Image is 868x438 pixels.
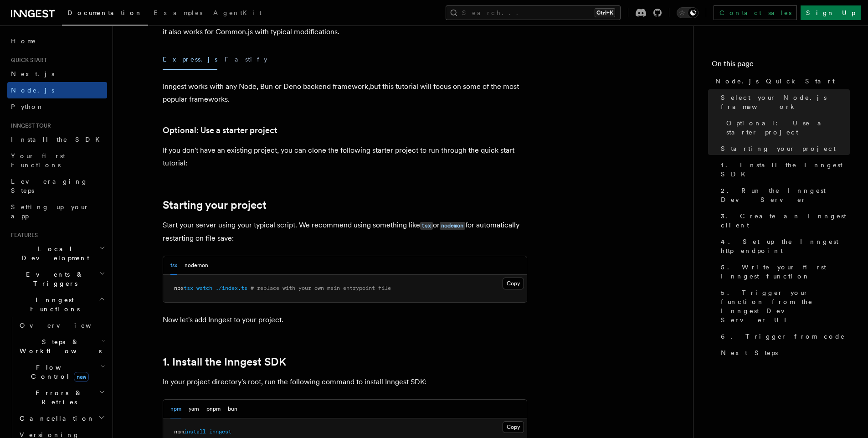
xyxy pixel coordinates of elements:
a: 3. Create an Inngest client [717,208,850,233]
span: Your first Functions [11,152,65,169]
span: AgentKit [213,9,262,16]
code: nodemon [440,222,465,230]
span: Examples [154,9,202,16]
a: Optional: Use a starter project [163,124,277,137]
a: 1. Install the Inngest SDK [717,157,850,182]
a: 6. Trigger from code [717,328,850,345]
a: Next Steps [717,345,850,361]
span: Flow Control [16,363,100,381]
a: 2. Run the Inngest Dev Server [717,182,850,208]
a: Optional: Use a starter project [723,115,850,140]
button: Local Development [7,241,107,266]
a: Python [7,98,107,115]
a: 5. Trigger your function from the Inngest Dev Server UI [717,284,850,328]
span: watch [196,285,212,291]
a: Home [7,33,107,49]
a: Contact sales [714,5,797,20]
a: Node.js Quick Start [712,73,850,89]
span: 4. Set up the Inngest http endpoint [721,237,850,255]
span: Python [11,103,44,110]
a: tsx [420,221,433,229]
a: 1. Install the Inngest SDK [163,356,286,368]
a: Node.js [7,82,107,98]
span: Setting up your app [11,203,89,220]
a: AgentKit [208,3,267,25]
a: 5. Write your first Inngest function [717,259,850,284]
span: tsx [184,285,193,291]
span: Node.js [11,87,54,94]
p: Now let's add Inngest to your project. [163,314,527,326]
span: Errors & Retries [16,388,99,407]
button: Search...Ctrl+K [446,5,621,20]
a: 4. Set up the Inngest http endpoint [717,233,850,259]
span: 5. Trigger your function from the Inngest Dev Server UI [721,288,850,325]
span: Inngest Functions [7,295,98,314]
a: Install the SDK [7,131,107,148]
span: inngest [209,428,231,435]
span: Quick start [7,57,47,64]
span: npm [174,428,184,435]
button: Express.js [163,49,217,70]
span: Node.js Quick Start [715,77,835,86]
span: Optional: Use a starter project [726,119,850,137]
button: Toggle dark mode [677,7,699,18]
code: tsx [420,222,433,230]
button: tsx [170,256,177,275]
a: Next.js [7,66,107,82]
span: Next.js [11,70,54,77]
button: Inngest Functions [7,292,107,317]
a: nodemon [440,221,465,229]
p: In your project directory's root, run the following command to install Inngest SDK: [163,376,527,388]
span: npx [174,285,184,291]
span: Overview [20,322,113,329]
button: Copy [503,421,524,433]
span: Events & Triggers [7,270,99,288]
span: Documentation [67,9,143,16]
p: Start your server using your typical script. We recommend using something like or for automatical... [163,219,527,245]
span: ./index.ts [216,285,247,291]
span: Home [11,36,36,46]
button: Errors & Retries [16,385,107,410]
button: Events & Triggers [7,266,107,292]
span: 5. Write your first Inngest function [721,263,850,281]
a: Setting up your app [7,199,107,224]
button: Copy [503,278,524,289]
span: Install the SDK [11,136,105,143]
span: 2. Run the Inngest Dev Server [721,186,850,204]
span: 1. Install the Inngest SDK [721,160,850,179]
span: Cancellation [16,414,95,423]
span: Inngest tour [7,122,51,129]
a: Select your Node.js framework [717,89,850,115]
button: nodemon [185,256,208,275]
p: Inngest works with any Node, Bun or Deno backend framework,but this tutorial will focus on some o... [163,80,527,106]
span: 6. Trigger from code [721,332,845,341]
span: Features [7,232,38,239]
a: Leveraging Steps [7,173,107,199]
kbd: Ctrl+K [595,8,615,17]
a: Starting your project [163,199,267,211]
button: yarn [189,400,199,418]
span: # replace with your own main entrypoint file [251,285,391,291]
button: Cancellation [16,410,107,427]
span: Local Development [7,244,99,263]
button: Fastify [225,49,267,70]
button: pnpm [206,400,221,418]
a: Sign Up [801,5,861,20]
a: Starting your project [717,140,850,157]
span: Steps & Workflows [16,337,102,356]
span: 3. Create an Inngest client [721,211,850,230]
button: npm [170,400,181,418]
a: Documentation [62,3,148,26]
span: install [184,428,206,435]
span: new [74,372,89,382]
span: Starting your project [721,144,836,153]
span: Next Steps [721,348,778,357]
span: Select your Node.js framework [721,93,850,111]
button: Flow Controlnew [16,359,107,385]
a: Examples [148,3,208,25]
a: Your first Functions [7,148,107,173]
a: Overview [16,317,107,334]
p: If you don't have an existing project, you can clone the following starter project to run through... [163,144,527,170]
span: Leveraging Steps [11,178,88,194]
button: bun [228,400,237,418]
